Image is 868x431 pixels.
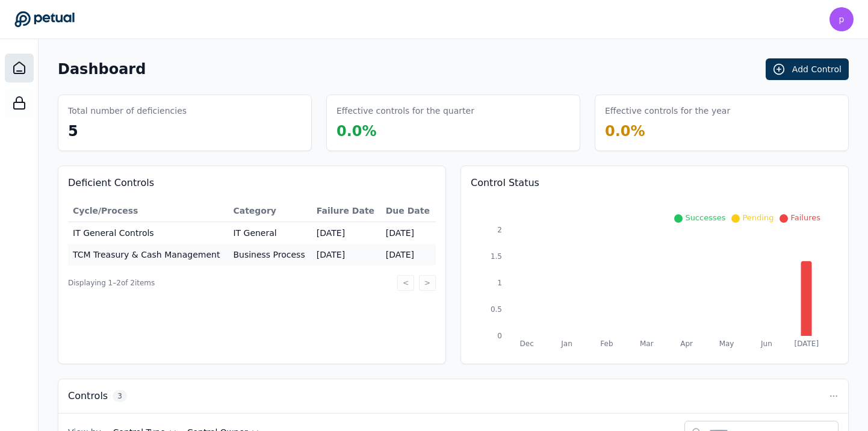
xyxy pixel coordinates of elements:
[742,213,773,222] span: Pending
[685,213,725,222] span: Successes
[520,340,534,348] tspan: Dec
[795,340,819,348] tspan: [DATE]
[471,176,839,190] h3: Control Status
[14,11,75,28] a: Go to Dashboard
[228,244,311,265] td: Business Process
[766,58,849,80] button: Add Control
[640,340,654,348] tspan: Mar
[312,222,381,244] td: [DATE]
[790,213,820,222] span: Failures
[497,226,502,234] tspan: 2
[113,390,127,402] span: 3
[68,123,78,140] span: 5
[68,200,228,222] th: Cycle/Process
[228,200,311,222] th: Category
[228,222,311,244] td: IT General
[68,105,187,117] h3: Total number of deficiencies
[68,176,436,190] h3: Deficient Controls
[312,200,381,222] th: Failure Date
[58,60,146,79] h1: Dashboard
[605,123,645,140] span: 0.0 %
[336,105,474,117] h3: Effective controls for the quarter
[600,340,613,348] tspan: Feb
[5,54,34,82] a: Dashboard
[497,332,502,340] tspan: 0
[491,252,502,261] tspan: 1.5
[68,389,108,403] h3: Controls
[381,222,436,244] td: [DATE]
[397,275,414,291] button: <
[491,305,502,314] tspan: 0.5
[336,123,377,140] span: 0.0 %
[719,340,734,348] tspan: May
[497,279,502,287] tspan: 1
[760,340,772,348] tspan: Jun
[839,13,845,25] span: p
[5,88,34,117] a: SOC
[312,244,381,265] td: [DATE]
[605,105,730,117] h3: Effective controls for the year
[68,222,228,244] td: IT General Controls
[381,200,436,222] th: Due Date
[419,275,436,291] button: >
[68,244,228,265] td: TCM Treasury & Cash Management
[680,340,693,348] tspan: Apr
[560,340,572,348] tspan: Jan
[381,244,436,265] td: [DATE]
[68,278,155,288] span: Displaying 1– 2 of 2 items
